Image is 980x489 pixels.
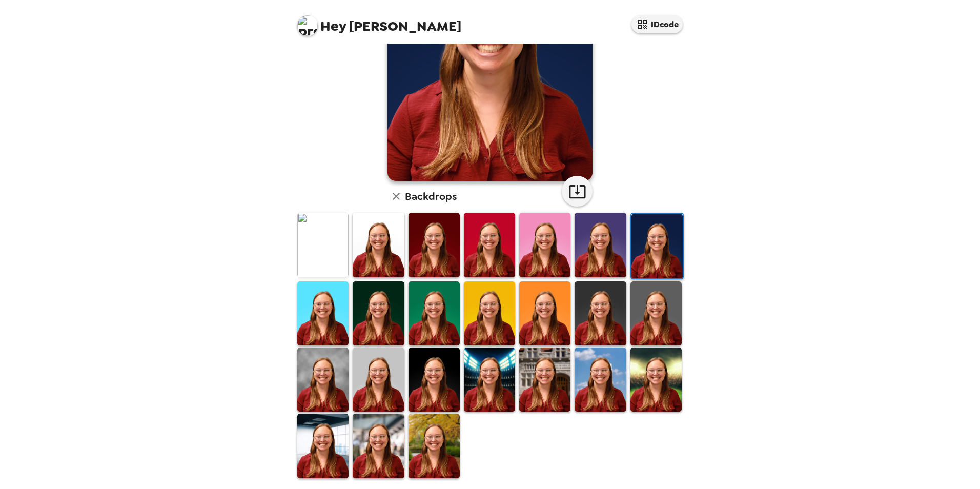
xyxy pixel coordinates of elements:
img: profile pic [297,15,318,36]
span: Hey [320,17,346,35]
button: IDcode [631,15,683,33]
h6: Backdrops [405,188,457,205]
span: [PERSON_NAME] [297,10,461,33]
img: Original [297,213,349,277]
